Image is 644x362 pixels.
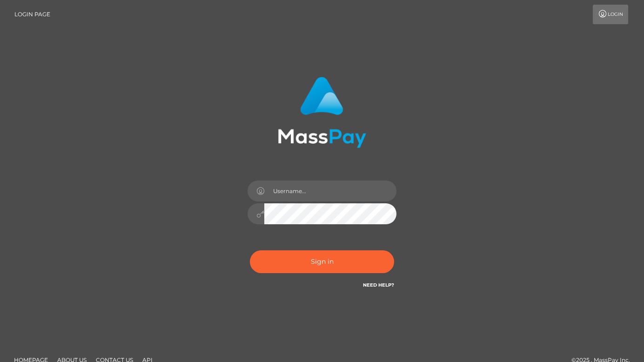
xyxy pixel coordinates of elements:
button: Sign in [250,250,394,273]
a: Need Help? [363,282,394,288]
img: MassPay Login [278,77,366,148]
a: Login Page [14,5,50,24]
input: Username... [264,181,396,201]
a: Login [593,5,628,24]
